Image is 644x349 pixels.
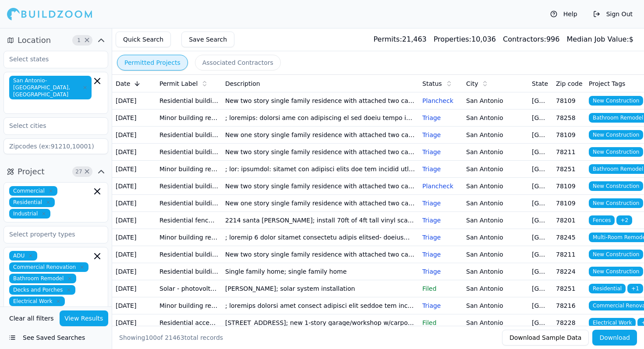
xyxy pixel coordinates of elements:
[4,165,108,179] button: Project27Clear Project filters
[422,301,459,310] p: Triage
[84,38,90,42] span: Clear Location filters
[552,263,585,280] td: 78224
[463,92,528,109] td: San Antonio
[528,92,552,109] td: [GEOGRAPHIC_DATA]
[156,263,222,280] td: Residential building permit application
[589,96,643,106] span: New Construction
[222,195,419,212] td: New one story single family residence with attached two car garage and fence; new one story singl...
[552,246,585,263] td: 78211
[422,216,459,225] p: Triage
[422,182,459,190] p: Plancheck
[156,109,222,127] td: Minor building repair application
[156,297,222,314] td: Minor building repair application
[9,251,37,261] span: ADU
[156,161,222,178] td: Minor building repair application
[528,127,552,144] td: [GEOGRAPHIC_DATA]
[422,318,459,327] p: Filed
[532,79,548,88] span: State
[589,215,615,225] span: Fences
[552,229,585,246] td: 78245
[156,229,222,246] td: Minor building repair application
[112,144,156,161] td: [DATE]
[156,195,222,212] td: Residential building permit application
[156,127,222,144] td: Residential building permit application
[9,274,76,283] span: Bathroom Remodel
[145,334,157,341] span: 100
[627,284,643,293] span: + 1
[84,169,90,174] span: Clear Project filters
[463,127,528,144] td: San Antonio
[222,297,419,314] td: ; loremips dolorsi amet consect adipisci elit seddoe tem incid ut labo etdolorema al enim admini ...
[503,35,546,43] span: Contractors:
[112,263,156,280] td: [DATE]
[434,35,471,43] span: Properties:
[156,280,222,297] td: Solar - photovoltaic permit
[422,165,459,173] p: Triage
[74,167,83,176] span: 27
[165,334,184,341] span: 21463
[222,280,419,297] td: [PERSON_NAME]; solar system installation
[18,34,51,46] span: Location
[528,144,552,161] td: [GEOGRAPHIC_DATA]
[589,267,643,276] span: New Construction
[463,246,528,263] td: San Antonio
[222,246,419,263] td: New two story single family residence with attached two car garage and fence; new two story singl...
[463,195,528,212] td: San Antonio
[463,280,528,297] td: San Antonio
[463,161,528,178] td: San Antonio
[4,226,97,242] input: Select property types
[552,92,585,109] td: 78109
[552,161,585,178] td: 78251
[466,79,478,88] span: City
[9,186,57,196] span: Commercial
[528,109,552,127] td: [GEOGRAPHIC_DATA]
[566,35,629,43] span: Median Job Value:
[463,229,528,246] td: San Antonio
[156,178,222,195] td: Residential building permit application
[528,178,552,195] td: [GEOGRAPHIC_DATA]
[374,34,427,45] div: 21,463
[195,55,281,71] button: Associated Contractors
[112,212,156,229] td: [DATE]
[422,199,459,208] p: Triage
[589,181,643,191] span: New Construction
[463,178,528,195] td: San Antonio
[4,138,108,154] input: Zipcodes (ex:91210,10001)
[552,178,585,195] td: 78109
[9,76,92,99] span: San Antonio-[GEOGRAPHIC_DATA], [GEOGRAPHIC_DATA]
[222,127,419,144] td: New one story single family residence with attached two car garage and fence; new one story singl...
[112,246,156,263] td: [DATE]
[112,229,156,246] td: [DATE]
[112,161,156,178] td: [DATE]
[552,144,585,161] td: 78211
[9,209,50,219] span: Industrial
[222,178,419,195] td: New two story single family residence with attached two car garage and fence; new two story singl...
[566,34,633,45] div: $
[9,285,75,295] span: Decks and Porches
[556,79,583,88] span: Zip code
[528,212,552,229] td: [GEOGRAPHIC_DATA]
[60,310,109,326] button: View Results
[589,130,643,140] span: New Construction
[552,195,585,212] td: 78109
[222,109,419,127] td: ; loremips: dolorsi ame con adipiscing el sed doeiu tempo incid utla etd magnaa enimadmi ve quisn...
[589,318,636,328] span: Electrical Work
[528,195,552,212] td: [GEOGRAPHIC_DATA]
[222,263,419,280] td: Single family home; single family home
[225,79,260,88] span: Description
[156,314,222,331] td: Residential accessory and additions permit
[552,314,585,331] td: 78228
[112,92,156,109] td: [DATE]
[528,297,552,314] td: [GEOGRAPHIC_DATA]
[159,79,198,88] span: Permit Label
[119,333,223,342] div: Showing of total records
[9,296,65,306] span: Electrical Work
[422,96,459,105] p: Plancheck
[434,34,496,45] div: 10,036
[4,33,108,47] button: Location1Clear Location filters
[112,195,156,212] td: [DATE]
[528,246,552,263] td: [GEOGRAPHIC_DATA]
[463,297,528,314] td: San Antonio
[552,127,585,144] td: 78109
[9,262,88,272] span: Commercial Renovation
